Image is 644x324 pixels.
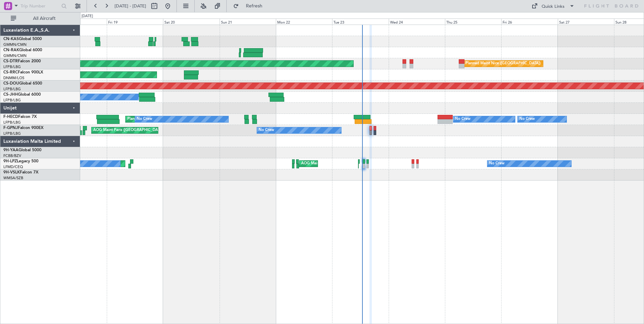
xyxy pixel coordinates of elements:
[3,93,18,97] span: CS-JHH
[465,59,541,69] div: Planned Maint Nice ([GEOGRAPHIC_DATA])
[3,48,19,52] span: CN-RAK
[259,125,274,135] div: No Crew
[3,126,43,130] a: F-GPNJFalcon 900EX
[389,19,445,25] div: Wed 24
[240,4,268,8] span: Refresh
[107,19,163,25] div: Fri 19
[220,19,276,25] div: Sun 21
[3,126,18,130] span: F-GPNJ
[3,115,18,119] span: F-HECD
[163,19,219,25] div: Sat 20
[3,148,41,152] a: 9H-YAAGlobal 5000
[3,159,38,163] a: 9H-LPZLegacy 500
[3,37,42,41] a: CN-KASGlobal 5000
[18,16,71,21] span: All Aircraft
[3,170,38,174] a: 9H-VSLKFalcon 7X
[82,13,93,19] div: [DATE]
[3,164,23,169] a: LFMD/CEQ
[3,131,21,136] a: LFPB/LBG
[3,115,37,119] a: F-HECDFalcon 7X
[501,19,557,25] div: Fri 26
[3,59,18,63] span: CS-DTR
[7,13,73,24] button: All Aircraft
[3,70,18,74] span: CS-RRC
[3,82,42,86] a: CS-DOUGlobal 6500
[3,120,21,125] a: LFPB/LBG
[3,93,41,97] a: CS-JHHGlobal 6000
[3,82,19,86] span: CS-DOU
[93,125,164,135] div: AOG Maint Paris ([GEOGRAPHIC_DATA])
[3,42,27,47] a: GMMN/CMN
[3,153,21,158] a: FCBB/BZV
[230,1,270,11] button: Refresh
[137,114,152,124] div: No Crew
[445,19,501,25] div: Thu 25
[558,19,614,25] div: Sat 27
[115,3,146,9] span: [DATE] - [DATE]
[3,37,19,41] span: CN-KAS
[3,48,42,52] a: CN-RAKGlobal 6000
[276,19,332,25] div: Mon 22
[3,53,27,58] a: GMMN/CMN
[3,175,23,181] a: WMSA/SZB
[455,114,471,124] div: No Crew
[3,75,24,80] a: DNMM/LOS
[3,70,43,74] a: CS-RRCFalcon 900LX
[332,19,388,25] div: Tue 23
[127,114,233,124] div: Planned Maint [GEOGRAPHIC_DATA] ([GEOGRAPHIC_DATA])
[3,87,21,92] a: LFPB/LBG
[3,98,21,103] a: LFPB/LBG
[3,148,19,152] span: 9H-YAA
[519,114,535,124] div: No Crew
[301,159,355,169] div: AOG Maint Cannes (Mandelieu)
[3,59,41,63] a: CS-DTRFalcon 2000
[489,159,505,169] div: No Crew
[21,1,59,11] input: Trip Number
[3,159,17,163] span: 9H-LPZ
[3,170,20,174] span: 9H-VSLK
[3,64,21,69] a: LFPB/LBG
